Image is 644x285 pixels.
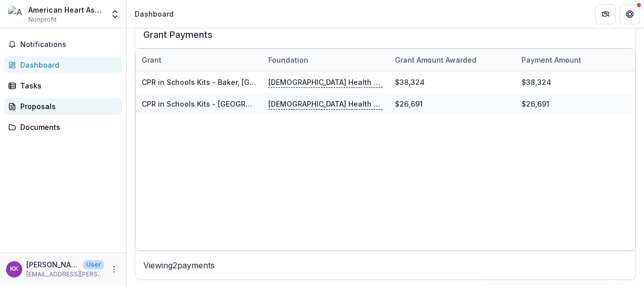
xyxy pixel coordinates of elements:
div: American Heart Association [28,5,104,15]
div: $38,324 [389,71,515,93]
div: Foundation [262,55,314,65]
p: [DEMOGRAPHIC_DATA] Health Community Health & Well Being [268,77,383,88]
button: Partners [595,4,616,24]
div: Payment Amount [515,49,642,71]
div: Dashboard [20,60,114,70]
p: [EMAIL_ADDRESS][PERSON_NAME][DOMAIN_NAME] [26,270,104,279]
div: Proposals [20,101,114,112]
div: Foundation [262,49,389,71]
p: User [83,260,104,269]
p: [DEMOGRAPHIC_DATA] Health Community Health & Well Being [268,99,383,110]
div: Grant amount awarded [389,49,515,71]
div: Grant amount awarded [389,55,482,65]
img: American Heart Association [8,6,24,22]
button: Get Help [620,4,640,24]
a: CPR in Schools Kits - [GEOGRAPHIC_DATA] [142,100,290,108]
div: Grant [136,55,168,65]
div: Documents [20,122,114,132]
p: [PERSON_NAME] [26,259,79,270]
div: Payment Amount [515,55,587,65]
a: Tasks [4,77,122,94]
a: Proposals [4,98,122,115]
nav: breadcrumb [131,7,178,21]
span: Notifications [20,40,118,49]
a: Documents [4,119,122,135]
a: Dashboard [4,57,122,73]
div: Grant [136,49,262,71]
h2: Grant Payments [143,29,627,49]
div: $26,691 [515,93,642,115]
div: Kayla Kranenburg [10,266,18,272]
button: More [108,263,120,275]
div: $38,324 [515,71,642,93]
a: CPR in Schools Kits - Baker, [GEOGRAPHIC_DATA], and [GEOGRAPHIC_DATA] [142,78,405,86]
p: Viewing 2 payments [143,259,627,271]
div: Tasks [20,80,114,91]
button: Open entity switcher [108,4,122,24]
div: $26,691 [389,93,515,115]
button: Notifications [4,36,122,53]
div: Dashboard [135,9,174,19]
span: Nonprofit [28,15,57,24]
